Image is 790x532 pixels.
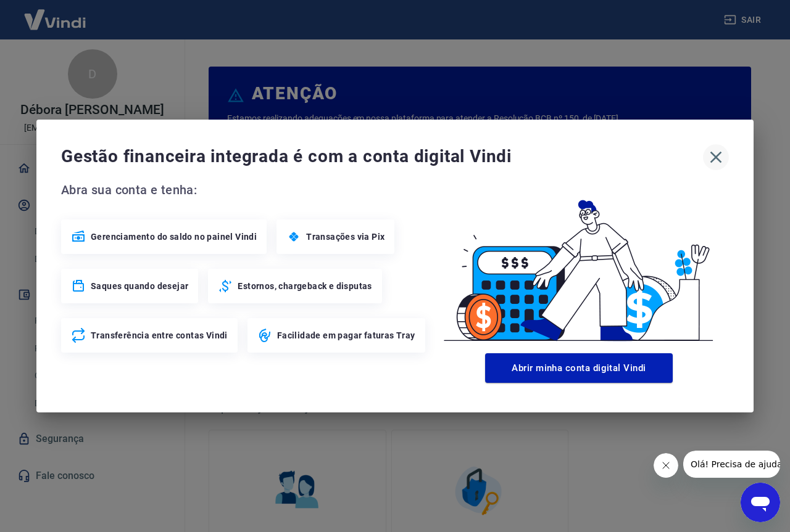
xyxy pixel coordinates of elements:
[485,353,673,383] button: Abrir minha conta digital Vindi
[306,231,385,243] span: Transações via Pix
[91,231,257,243] span: Gerenciamento do saldo no painel Vindi
[683,451,780,478] iframe: Mensagem da empresa
[61,144,703,169] span: Gestão financeira integrada é com a conta digital Vindi
[429,180,729,348] img: Good Billing
[91,329,228,342] span: Transferência entre contas Vindi
[654,453,678,478] iframe: Fechar mensagem
[7,9,104,18] span: Olá! Precisa de ajuda?
[277,329,415,342] span: Facilidade em pagar faturas Tray
[61,180,429,200] span: Abra sua conta e tenha:
[741,483,780,522] iframe: Botão para abrir a janela de mensagens
[91,280,188,292] span: Saques quando desejar
[238,280,372,292] span: Estornos, chargeback e disputas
